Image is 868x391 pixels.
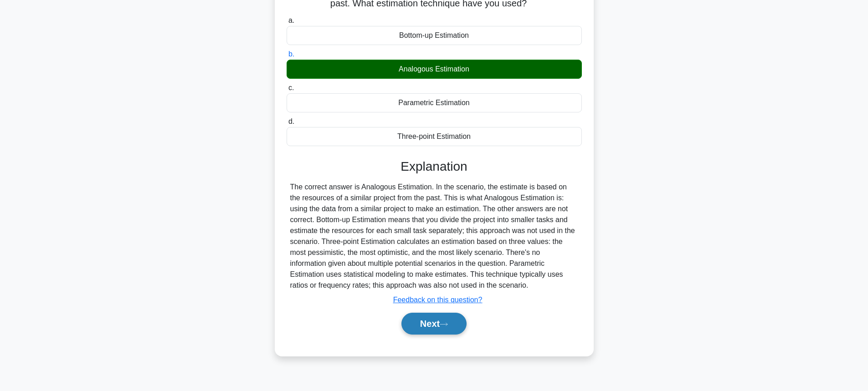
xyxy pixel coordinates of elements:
span: d. [288,117,294,125]
div: Parametric Estimation [287,93,582,112]
div: Analogous Estimation [287,60,582,79]
a: Feedback on this question? [393,296,483,304]
div: The correct answer is Analogous Estimation. In the scenario, the estimate is based on the resourc... [290,182,578,291]
button: Next [401,313,467,335]
h3: Explanation [292,159,576,174]
span: b. [288,50,294,58]
span: a. [288,16,294,24]
div: Bottom-up Estimation [287,26,582,45]
span: c. [288,84,294,91]
div: Three-point Estimation [287,127,582,146]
